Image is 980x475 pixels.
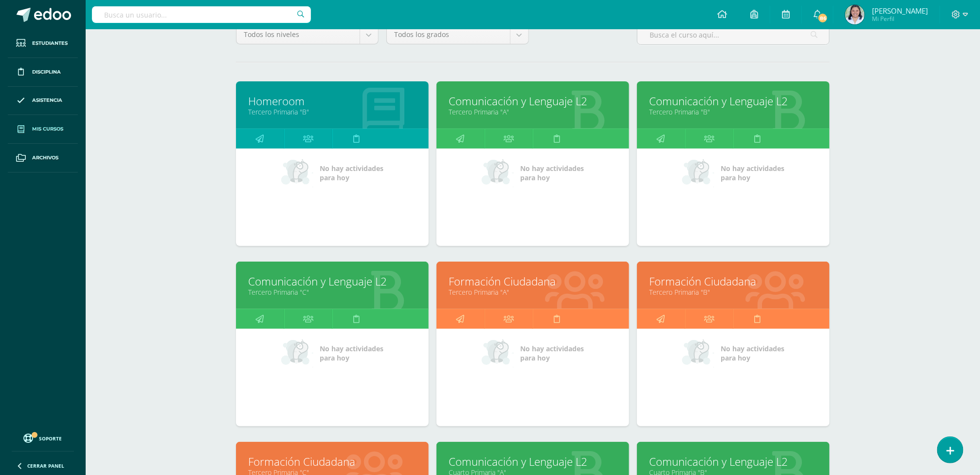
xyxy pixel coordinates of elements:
[32,96,62,104] span: Asistencia
[248,94,417,109] a: Homeroom
[12,431,74,444] a: Soporte
[320,344,384,362] span: No hay actividades para hoy
[32,39,68,47] span: Estudiantes
[449,454,617,469] a: Comunicación y Lenguaje L2
[387,25,528,44] a: Todos los grados
[39,435,62,442] span: Soporte
[649,454,817,469] a: Comunicación y Lenguaje L2
[281,158,313,188] img: no_activities_small.png
[482,339,514,368] img: no_activities_small.png
[8,144,78,172] a: Archivos
[649,94,817,109] a: Comunicación y Lenguaje L2
[248,274,417,289] a: Comunicación y Lenguaje L2
[248,454,417,469] a: Formación Ciudadana
[248,107,417,116] a: Tercero Primaria "B"
[248,287,417,297] a: Tercero Primaria "C"
[682,158,714,188] img: no_activities_small.png
[8,58,78,87] a: Disciplina
[8,29,78,58] a: Estudiantes
[649,274,817,289] a: Formación Ciudadana
[394,25,503,44] span: Todos los grados
[721,164,785,182] span: No hay actividades para hoy
[649,287,817,297] a: Tercero Primaria "B"
[872,6,928,16] span: [PERSON_NAME]
[236,25,378,44] a: Todos los niveles
[649,107,817,116] a: Tercero Primaria "B"
[8,87,78,115] a: Asistencia
[32,154,58,162] span: Archivos
[682,339,714,368] img: no_activities_small.png
[32,125,63,133] span: Mis cursos
[320,164,384,182] span: No hay actividades para hoy
[721,344,785,362] span: No hay actividades para hoy
[817,13,828,23] span: 86
[449,287,617,297] a: Tercero Primaria "A"
[449,274,617,289] a: Formación Ciudadana
[872,15,928,23] span: Mi Perfil
[521,344,584,362] span: No hay actividades para hoy
[449,94,617,109] a: Comunicación y Lenguaje L2
[92,6,311,23] input: Busca un usuario...
[449,107,617,116] a: Tercero Primaria "A"
[482,158,514,188] img: no_activities_small.png
[637,25,829,44] input: Busca el curso aquí...
[32,68,61,76] span: Disciplina
[281,339,313,368] img: no_activities_small.png
[244,25,352,44] span: Todos los niveles
[27,462,64,469] span: Cerrar panel
[8,115,78,144] a: Mis cursos
[521,164,584,182] span: No hay actividades para hoy
[845,5,865,24] img: 2e6c258da9ccee66aa00087072d4f1d6.png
